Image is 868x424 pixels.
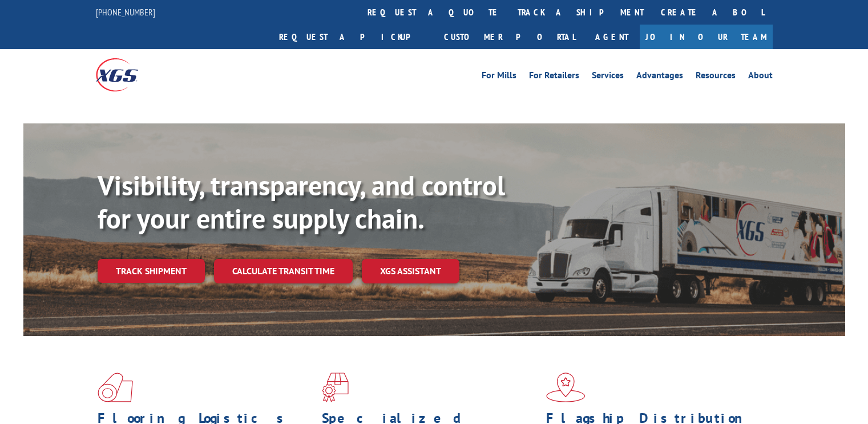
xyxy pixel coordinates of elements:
a: For Mills [482,71,516,83]
img: xgs-icon-flagship-distribution-model-red [546,373,586,402]
a: Services [592,71,624,83]
a: Join Our Team [640,25,773,49]
img: xgs-icon-focused-on-flooring-red [322,373,349,402]
a: [PHONE_NUMBER] [96,6,155,18]
b: Visibility, transparency, and control for your entire supply chain. [98,167,505,236]
img: xgs-icon-total-supply-chain-intelligence-red [98,373,133,402]
a: Request a pickup [271,25,435,49]
a: About [748,71,773,83]
a: Resources [696,71,736,83]
a: XGS ASSISTANT [362,259,459,283]
a: Customer Portal [435,25,584,49]
a: Agent [584,25,640,49]
a: Track shipment [98,259,205,283]
a: Advantages [636,71,683,83]
a: Calculate transit time [214,259,353,283]
a: For Retailers [529,71,579,83]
